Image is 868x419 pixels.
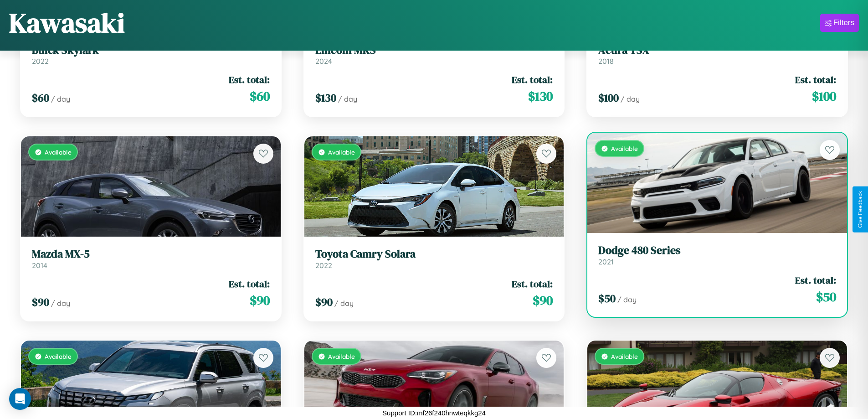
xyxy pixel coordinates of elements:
[328,148,355,156] span: Available
[32,90,49,105] span: $ 60
[382,407,486,419] p: Support ID: mf26f240hnwteqkkg24
[315,44,553,66] a: Lincoln MKS2024
[32,295,49,310] span: $ 90
[533,291,553,310] span: $ 90
[51,94,70,103] span: / day
[250,87,270,105] span: $ 60
[9,4,125,41] h1: Kawasaki
[795,73,836,86] span: Est. total:
[229,73,270,86] span: Est. total:
[598,291,616,306] span: $ 50
[598,244,836,257] h3: Dodge 480 Series
[598,57,614,66] span: 2018
[328,352,355,360] span: Available
[32,248,270,261] h3: Mazda MX-5
[315,248,553,270] a: Toyota Camry Solara2022
[816,288,836,306] span: $ 50
[611,145,638,152] span: Available
[315,57,332,66] span: 2024
[598,244,836,266] a: Dodge 480 Series2021
[334,299,354,308] span: / day
[32,44,270,66] a: Buick Skylark2022
[833,18,854,27] div: Filters
[598,44,836,66] a: Acura TSX2018
[51,299,70,308] span: / day
[512,73,553,86] span: Est. total:
[598,257,614,266] span: 2021
[32,248,270,270] a: Mazda MX-52014
[45,148,72,156] span: Available
[611,352,638,360] span: Available
[338,94,357,103] span: / day
[820,14,859,32] button: Filters
[512,277,553,290] span: Est. total:
[617,295,637,304] span: / day
[32,57,49,66] span: 2022
[9,388,31,410] div: Open Intercom Messenger
[32,261,47,270] span: 2014
[621,94,640,103] span: / day
[315,248,553,261] h3: Toyota Camry Solara
[315,90,336,105] span: $ 130
[812,87,836,105] span: $ 100
[528,87,553,105] span: $ 130
[229,277,270,290] span: Est. total:
[315,261,332,270] span: 2022
[598,90,619,105] span: $ 100
[315,295,333,310] span: $ 90
[857,191,863,228] div: Give Feedback
[45,352,72,360] span: Available
[250,291,270,310] span: $ 90
[795,274,836,287] span: Est. total:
